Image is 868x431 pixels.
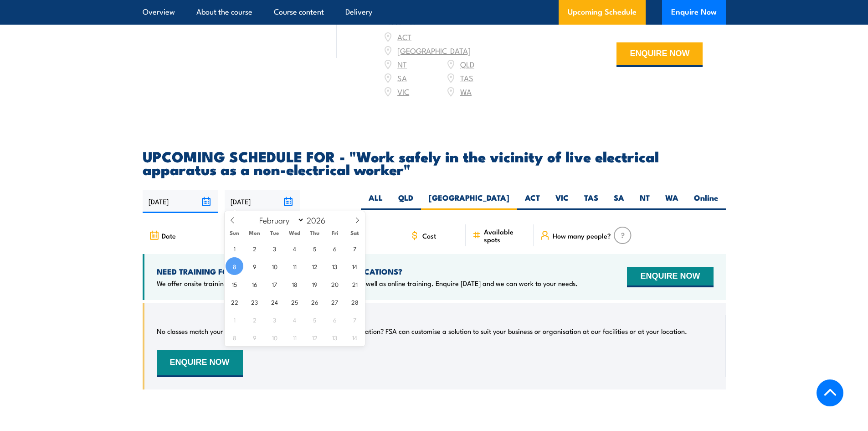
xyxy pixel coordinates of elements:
span: February 6, 2026 [326,239,344,257]
span: February 14, 2026 [346,257,364,275]
span: March 7, 2026 [346,311,364,328]
span: March 14, 2026 [346,328,364,346]
span: February 7, 2026 [346,239,364,257]
input: To date [225,190,300,213]
span: March 1, 2026 [226,311,243,328]
label: ACT [517,192,548,210]
p: Can’t find a date or location? FSA can customise a solution to suit your business or organisation... [296,327,687,336]
span: March 4, 2026 [286,311,303,328]
span: February 3, 2026 [266,239,283,257]
span: Cost [422,232,436,239]
span: February 19, 2026 [306,275,324,293]
label: ALL [361,192,390,210]
span: February 27, 2026 [326,293,344,311]
span: Sat [345,230,365,236]
span: February 2, 2026 [246,239,263,257]
span: February 12, 2026 [306,257,324,275]
label: SA [606,192,632,210]
span: February 10, 2026 [266,257,283,275]
span: Tue [265,230,285,236]
span: Mon [245,230,265,236]
span: Date [162,232,176,239]
button: ENQUIRE NOW [616,42,703,67]
span: February 5, 2026 [306,239,324,257]
span: February 1, 2026 [226,239,243,257]
span: March 5, 2026 [306,311,324,328]
span: February 9, 2026 [246,257,263,275]
h2: UPCOMING SCHEDULE FOR - "Work safely in the vicinity of live electrical apparatus as a non-electr... [143,150,726,175]
label: QLD [390,192,421,210]
button: ENQUIRE NOW [627,267,713,287]
span: February 16, 2026 [246,275,263,293]
label: TAS [576,192,606,210]
span: March 2, 2026 [246,311,263,328]
button: ENQUIRE NOW [157,350,243,377]
input: From date [143,190,218,213]
span: March 8, 2026 [226,328,243,346]
span: March 6, 2026 [326,311,344,328]
span: February 20, 2026 [326,275,344,293]
span: March 11, 2026 [286,328,303,346]
span: Sun [225,230,245,236]
p: No classes match your search criteria, sorry. [157,327,290,336]
span: Available spots [484,228,527,243]
span: Fri [325,230,345,236]
span: February 24, 2026 [266,293,283,311]
p: We offer onsite training, training at our centres, multisite solutions as well as online training... [157,279,578,288]
span: February 4, 2026 [286,239,303,257]
span: Wed [285,230,305,236]
label: [GEOGRAPHIC_DATA] [421,192,517,210]
span: February 26, 2026 [306,293,324,311]
input: Year [304,214,334,225]
span: February 15, 2026 [226,275,243,293]
select: Month [255,214,304,226]
span: March 3, 2026 [266,311,283,328]
span: How many people? [553,232,611,239]
span: February 22, 2026 [226,293,243,311]
h4: NEED TRAINING FOR LARGER GROUPS OR MULTIPLE LOCATIONS? [157,266,578,276]
span: February 25, 2026 [286,293,303,311]
span: February 8, 2026 [226,257,243,275]
label: NT [632,192,657,210]
span: Thu [305,230,325,236]
label: VIC [548,192,576,210]
span: February 13, 2026 [326,257,344,275]
span: February 17, 2026 [266,275,283,293]
span: March 10, 2026 [266,328,283,346]
span: March 12, 2026 [306,328,324,346]
span: March 13, 2026 [326,328,344,346]
span: February 21, 2026 [346,275,364,293]
span: February 11, 2026 [286,257,303,275]
span: March 9, 2026 [246,328,263,346]
span: February 28, 2026 [346,293,364,311]
span: February 18, 2026 [286,275,303,293]
label: Online [686,192,726,210]
span: February 23, 2026 [246,293,263,311]
label: WA [657,192,686,210]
